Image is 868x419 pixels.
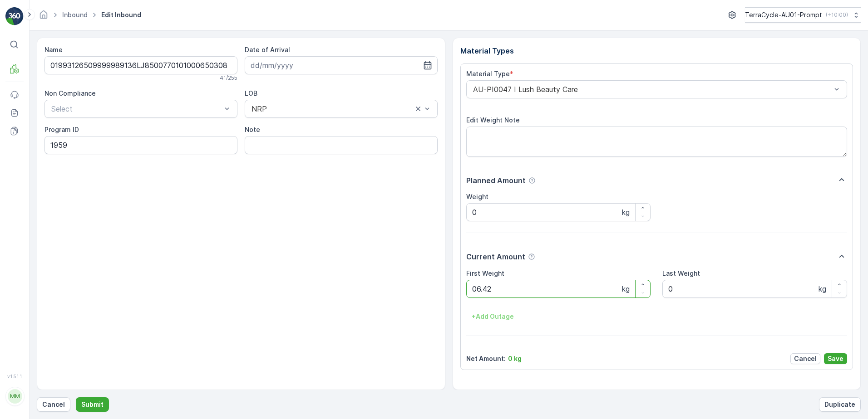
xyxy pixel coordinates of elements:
[466,251,525,262] p: Current Amount
[37,397,70,412] button: Cancel
[245,126,260,133] label: Note
[245,46,290,54] label: Date of Arrival
[245,89,257,97] label: LOB
[824,400,855,409] p: Duplicate
[81,400,104,409] p: Submit
[44,89,96,97] label: Non Compliance
[466,309,519,324] button: +Add Outage
[44,126,79,133] label: Program ID
[622,283,630,294] p: kg
[528,253,535,260] div: Help Tooltip Icon
[8,389,22,404] div: MM
[824,353,847,364] button: Save
[220,74,237,82] p: 41 / 255
[528,177,536,184] div: Help Tooltip Icon
[466,175,526,186] p: Planned Amount
[76,397,109,412] button: Submit
[466,193,488,200] label: Weight
[828,354,843,363] p: Save
[62,11,88,19] a: Inbound
[466,70,510,78] label: Material Type
[5,374,24,379] span: v 1.51.1
[460,45,853,56] p: Material Types
[39,13,49,21] a: Homepage
[819,397,861,412] button: Duplicate
[826,11,848,19] p: ( +10:00 )
[5,7,24,25] img: logo
[794,354,817,363] p: Cancel
[51,103,222,114] p: Select
[745,10,822,19] p: TerraCycle-AU01-Prompt
[508,354,522,363] p: 0 kg
[745,7,861,23] button: TerraCycle-AU01-Prompt(+10:00)
[5,381,24,412] button: MM
[44,46,63,54] label: Name
[42,400,65,409] p: Cancel
[662,269,700,277] label: Last Weight
[622,207,630,218] p: kg
[819,283,826,294] p: kg
[99,10,143,19] span: Edit Inbound
[472,312,514,321] p: + Add Outage
[466,269,504,277] label: First Weight
[790,353,820,364] button: Cancel
[245,56,438,74] input: dd/mm/yyyy
[466,116,520,124] label: Edit Weight Note
[466,354,506,363] p: Net Amount :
